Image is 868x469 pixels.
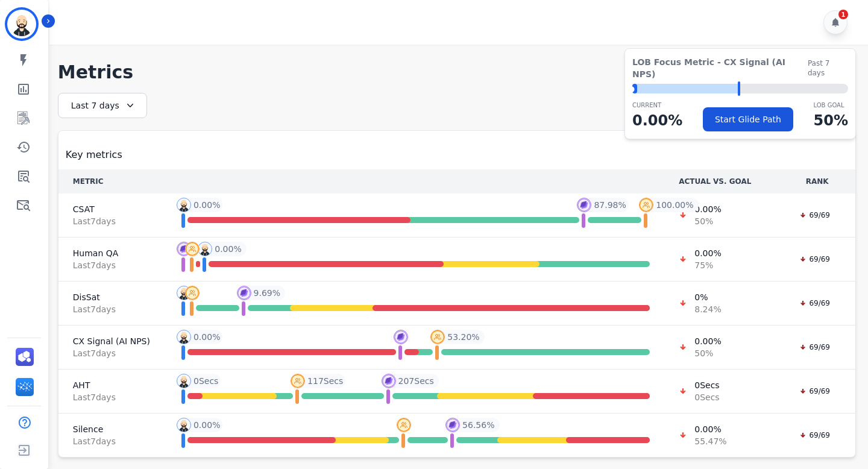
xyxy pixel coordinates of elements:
span: Last 7 day s [73,215,150,227]
p: CURRENT [632,101,682,110]
span: 55.47 % [694,435,726,447]
span: 100.00 % [656,199,693,211]
img: profile-pic [639,198,653,212]
img: profile-pic [177,374,191,388]
span: 0.00 % [694,203,721,215]
span: Past 7 days [808,58,848,78]
th: ACTUAL VS. GOAL [664,169,779,194]
img: profile-pic [198,242,212,256]
button: Start Glide Path [703,107,793,131]
span: 0 Secs [193,375,218,387]
span: 50 % [694,215,721,227]
h1: Metrics [58,61,856,83]
span: 0.00 % [193,199,220,211]
p: 50 % [814,110,848,131]
img: profile-pic [177,418,191,432]
span: Last 7 day s [73,391,150,403]
span: 50 % [694,347,721,359]
span: Last 7 day s [73,435,150,447]
img: profile-pic [577,198,591,212]
img: profile-pic [445,418,460,432]
img: profile-pic [397,418,411,432]
span: Human QA [73,247,150,259]
span: 9.69 % [254,287,280,299]
span: 0.00 % [694,335,721,347]
span: 0 Secs [694,391,719,403]
img: Bordered avatar [7,10,36,39]
div: 1 [838,10,848,19]
div: 69/69 [793,297,836,309]
img: profile-pic [177,286,191,300]
span: LOB Focus Metric - CX Signal (AI NPS) [632,56,808,80]
span: 56.56 % [462,419,494,431]
span: 117 Secs [307,375,343,387]
p: 0.00 % [632,110,682,131]
span: Last 7 day s [73,303,150,315]
div: Last 7 days [58,93,147,118]
img: profile-pic [237,286,251,300]
img: profile-pic [177,330,191,344]
span: 53.20 % [447,331,479,343]
span: 87.98 % [594,199,626,211]
div: 69/69 [793,209,836,221]
img: profile-pic [185,286,200,300]
img: profile-pic [291,374,305,388]
span: 75 % [694,259,721,271]
img: profile-pic [185,242,200,256]
img: profile-pic [177,242,191,256]
img: profile-pic [382,374,396,388]
span: 0.00 % [694,423,726,435]
th: RANK [779,169,855,194]
span: DisSat [73,291,150,303]
div: 69/69 [793,341,836,353]
span: Last 7 day s [73,347,150,359]
th: METRIC [58,169,165,194]
span: 0 Secs [694,379,719,391]
span: Silence [73,423,150,435]
p: LOB Goal [814,101,848,110]
span: AHT [73,379,150,391]
div: 69/69 [793,429,836,441]
span: 0 % [694,291,721,303]
img: profile-pic [430,330,445,344]
span: 8.24 % [694,303,721,315]
span: Last 7 day s [73,259,150,271]
div: 69/69 [793,385,836,397]
span: 207 Secs [398,375,434,387]
img: profile-pic [177,198,191,212]
img: profile-pic [394,330,408,344]
span: 0.00 % [694,247,721,259]
div: 69/69 [793,253,836,265]
span: 0.00 % [193,419,220,431]
span: Key metrics [66,148,122,162]
span: 0.00 % [193,331,220,343]
span: 0.00 % [215,243,241,255]
div: ⬤ [632,84,637,93]
span: CSAT [73,203,150,215]
span: CX Signal (AI NPS) [73,335,150,347]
